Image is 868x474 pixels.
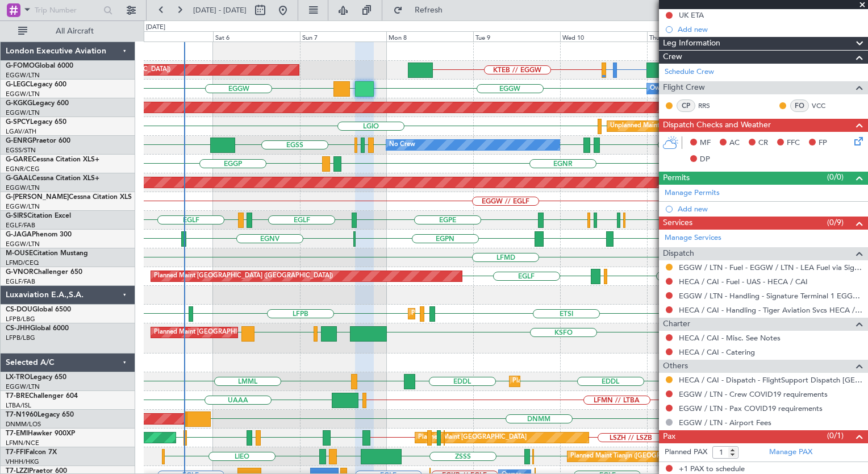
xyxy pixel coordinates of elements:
a: CS-JHHGlobal 6000 [6,325,69,332]
span: M-OUSE [6,250,33,257]
div: FO [790,99,809,112]
button: Refresh [388,1,456,19]
div: Add new [678,24,862,34]
span: CR [758,138,768,149]
span: G-VNOR [6,269,34,276]
a: EGGW / LTN - Fuel - EGGW / LTN - LEA Fuel via Signature in EGGW [679,263,862,272]
span: Dispatch [663,247,694,260]
span: G-[PERSON_NAME] [6,194,69,201]
span: FFC [787,138,800,149]
a: EGGW/LTN [6,240,40,248]
a: EGGW/LTN [6,71,40,80]
a: M-OUSECitation Mustang [6,250,88,257]
span: DP [700,154,710,165]
span: G-ENRG [6,138,32,144]
span: G-KGKG [6,100,32,107]
div: Planned Maint [GEOGRAPHIC_DATA] [418,429,527,446]
div: Thu 11 [647,31,734,41]
a: G-KGKGLegacy 600 [6,100,69,107]
a: G-FOMOGlobal 6000 [6,63,73,69]
div: Planned Maint [GEOGRAPHIC_DATA] ([GEOGRAPHIC_DATA]) [154,268,333,285]
a: EGGW/LTN [6,184,40,192]
a: EGSS/STN [6,146,36,155]
a: LFPB/LBG [6,315,35,323]
div: Sat 6 [213,31,300,41]
span: MF [700,138,711,149]
a: G-VNORChallenger 650 [6,269,82,276]
span: All Aircraft [30,27,120,35]
span: Services [663,217,692,230]
span: T7-BRE [6,393,29,400]
a: LFMD/CEQ [6,259,39,267]
div: Fri 5 [126,31,213,41]
div: Planned Maint Dusseldorf [512,373,587,390]
a: Manage Permits [665,188,720,199]
a: LX-TROLegacy 650 [6,374,66,381]
div: Planned Maint Tianjin ([GEOGRAPHIC_DATA]) [570,448,703,465]
a: G-GAALCessna Citation XLS+ [6,175,99,182]
a: EGGW / LTN - Crew COVID19 requirements [679,389,828,399]
a: EGLF/FAB [6,221,35,230]
span: Others [663,360,688,373]
a: EGGW/LTN [6,90,40,98]
a: EGGW/LTN [6,382,40,391]
a: G-[PERSON_NAME]Cessna Citation XLS [6,194,132,201]
a: LFMN/NCE [6,439,39,447]
div: Sun 7 [300,31,387,41]
div: UK ETA [679,10,704,20]
a: DNMM/LOS [6,420,41,429]
span: CS-JHH [6,325,30,332]
span: T7-EMI [6,430,28,437]
a: HECA / CAI - Handling - Tiger Aviation Svcs HECA / CAI [679,305,862,315]
div: No Crew [389,136,415,153]
a: HECA / CAI - Misc. See Notes [679,333,781,343]
span: FP [819,138,827,149]
a: G-LEGCLegacy 600 [6,81,66,88]
button: All Aircraft [12,22,123,40]
div: Tue 9 [473,31,560,41]
a: EGGW / LTN - Handling - Signature Terminal 1 EGGW / LTN [679,291,862,301]
span: Refresh [405,6,453,14]
a: EGLF/FAB [6,277,35,286]
a: LFPB/LBG [6,334,35,342]
a: Schedule Crew [665,66,714,78]
span: G-FOMO [6,63,35,69]
div: Owner [650,80,669,97]
span: G-LEGC [6,81,30,88]
a: HECA / CAI - Catering [679,347,755,357]
a: T7-BREChallenger 604 [6,393,78,400]
span: [DATE] - [DATE] [193,5,247,15]
a: EGGW/LTN [6,202,40,211]
span: Leg Information [663,37,720,50]
span: T7-FFI [6,449,26,456]
a: HECA / CAI - Fuel - UAS - HECA / CAI [679,277,808,286]
a: LTBA/ISL [6,401,31,410]
span: Crew [663,51,682,64]
div: Planned Maint [GEOGRAPHIC_DATA] ([GEOGRAPHIC_DATA]) [154,324,333,341]
a: T7-N1960Legacy 650 [6,411,74,418]
span: G-JAGA [6,231,32,238]
span: (0/1) [827,430,844,442]
a: VCC [812,101,837,111]
label: Planned PAX [665,447,707,458]
div: Mon 8 [386,31,473,41]
span: T7-N1960 [6,411,37,418]
span: G-SIRS [6,213,27,219]
a: T7-FFIFalcon 7X [6,449,57,456]
span: CS-DOU [6,306,32,313]
a: EGGW / LTN - Airport Fees [679,418,771,427]
div: Planned Maint [GEOGRAPHIC_DATA] ([GEOGRAPHIC_DATA]) [411,305,590,322]
a: G-GARECessna Citation XLS+ [6,156,99,163]
div: Unplanned Maint [GEOGRAPHIC_DATA] ([PERSON_NAME] Intl) [610,118,794,135]
span: AC [729,138,740,149]
a: RRS [698,101,724,111]
span: Charter [663,318,690,331]
span: Flight Crew [663,81,705,94]
a: EGGW / LTN - Pax COVID19 requirements [679,404,823,413]
a: LGAV/ATH [6,127,36,136]
a: HECA / CAI - Dispatch - FlightSupport Dispatch [GEOGRAPHIC_DATA] [679,375,862,385]
input: Trip Number [35,2,100,19]
span: Dispatch Checks and Weather [663,119,771,132]
span: G-GARE [6,156,32,163]
span: (0/9) [827,217,844,228]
